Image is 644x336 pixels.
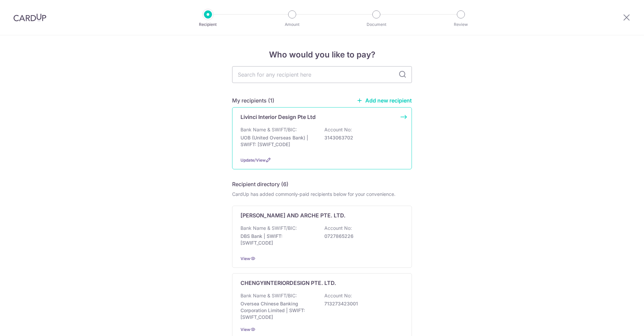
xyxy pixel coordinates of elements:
p: Document [352,21,401,28]
h5: Recipient directory (6) [232,180,288,188]
p: 0727865226 [324,233,399,240]
h4: Who would you like to pay? [232,49,412,61]
p: UOB (United Overseas Bank) | SWIFT: [SWIFT_CODE] [240,134,316,148]
p: Bank Name & SWIFT/BIC: [240,225,297,232]
p: Recipient [183,21,233,28]
p: Account No: [324,225,352,232]
p: 3143063702 [324,134,399,141]
a: Add new recipient [357,97,412,104]
p: Account No: [324,126,352,133]
a: View [240,327,250,332]
p: [PERSON_NAME] AND ARCHE PTE. LTD. [240,211,345,219]
p: Account No: [324,292,352,299]
p: 713273423001 [324,300,399,307]
a: Update/View [240,158,266,163]
a: View [240,256,250,261]
p: Bank Name & SWIFT/BIC: [240,126,297,133]
p: Oversea Chinese Banking Corporation Limited | SWIFT: [SWIFT_CODE] [240,300,316,321]
p: Amount [267,21,317,28]
p: DBS Bank | SWIFT: [SWIFT_CODE] [240,233,316,246]
p: CHENGYIINTERIORDESIGN PTE. LTD. [240,279,336,287]
img: CardUp [13,13,46,22]
p: Bank Name & SWIFT/BIC: [240,292,297,299]
p: Livinci Interior Design Pte Ltd [240,113,316,121]
p: Review [436,21,486,28]
input: Search for any recipient here [232,66,412,83]
div: CardUp has added commonly-paid recipients below for your convenience. [232,191,412,198]
h5: My recipients (1) [232,96,274,104]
